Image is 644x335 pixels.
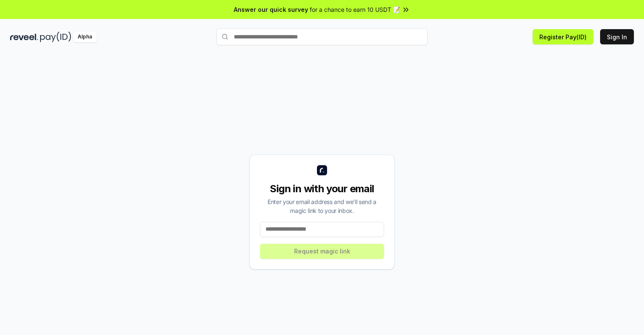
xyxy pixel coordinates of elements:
div: Sign in with your email [260,182,384,196]
img: logo_small [317,165,327,175]
button: Register Pay(ID) [533,29,593,44]
span: Answer our quick survey [234,5,308,14]
img: pay_id [40,32,71,42]
div: Alpha [73,32,97,42]
button: Sign In [600,29,634,44]
img: reveel_dark [10,32,38,42]
div: Enter your email address and we’ll send a magic link to your inbox. [260,197,384,215]
span: for a chance to earn 10 USDT 📝 [310,5,400,14]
